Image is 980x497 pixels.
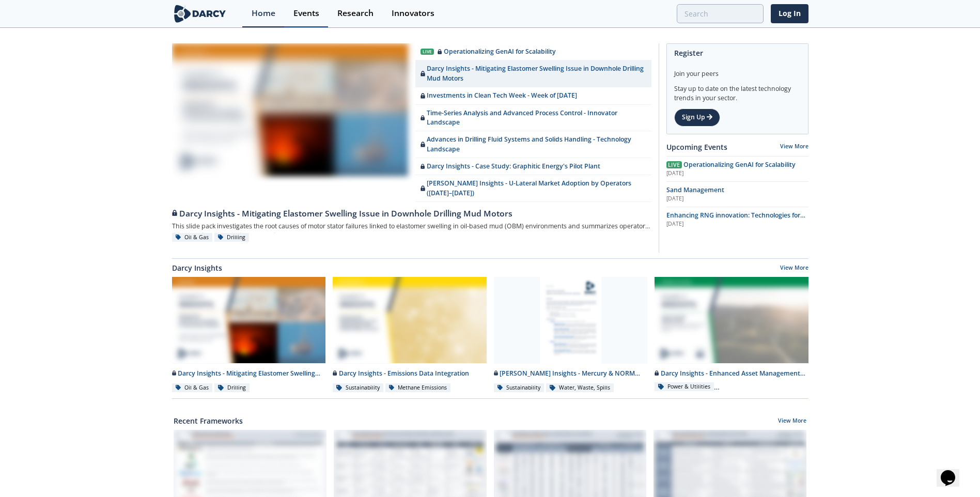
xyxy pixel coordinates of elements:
div: Water, Waste, Spills [546,383,614,393]
a: Time-Series Analysis and Advanced Process Control - Innovator Landscape [415,105,651,132]
a: Live Operationalizing GenAI for Scalability [415,43,651,60]
div: Join your peers [674,62,801,79]
a: Darcy Insights - Case Study: Graphitic Energy's Pilot Plant [415,158,651,175]
a: Darcy Insights - Mitigating Elastomer Swelling Issue in Downhole Drilling Mud Motors [415,60,651,87]
a: Log In [771,4,808,23]
div: [DATE] [666,169,808,178]
a: Darcy Insights - Emissions Data Integration preview Darcy Insights - Emissions Data Integration S... [329,277,490,393]
div: Research [337,9,374,18]
a: Darcy Insights - Mitigating Elastomer Swelling Issue in Downhole Drilling Mud Motors preview Darc... [168,277,330,393]
div: Darcy Insights - Enhanced Asset Management (O&M) for Onshore Wind Farms [655,369,808,378]
div: This slide pack investigates the root causes of motor stator failures linked to elastomer swellin... [172,220,651,232]
div: Operationalizing GenAI for Scalability [438,47,556,56]
a: Upcoming Events [666,142,727,152]
a: View More [780,143,808,150]
div: Power & Utilities [655,382,714,392]
div: Home [252,9,275,18]
div: Live [421,49,434,55]
input: Advanced Search [677,4,764,23]
a: [PERSON_NAME] Insights - U-Lateral Market Adoption by Operators ([DATE]–[DATE]) [415,175,651,202]
a: Investments in Clean Tech Week - Week of [DATE] [415,87,651,104]
a: Darcy Insights - Enhanced Asset Management (O&M) for Onshore Wind Farms preview Darcy Insights - ... [651,277,812,393]
span: Sand Management [666,185,724,194]
a: Sand Management [DATE] [666,185,808,203]
div: Darcy Insights - Mitigating Elastomer Swelling Issue in Downhole Drilling Mud Motors [172,208,651,220]
a: Live Operationalizing GenAI for Scalability [DATE] [666,160,808,178]
a: Darcy Insights - Mitigating Elastomer Swelling Issue in Downhole Drilling Mud Motors [172,202,651,220]
img: logo-wide.svg [172,5,228,23]
div: Sustainability [333,383,383,393]
div: Oil & Gas [172,383,213,393]
a: Darcy Insights [172,262,222,273]
div: Methane Emissions [385,383,451,393]
div: Innovators [392,9,434,18]
a: Enhancing RNG innovation: Technologies for Sustainable Energy [DATE] [666,211,808,228]
div: Register [674,44,801,62]
a: View More [778,417,806,426]
a: Advances in Drilling Fluid Systems and Solids Handling - Technology Landscape [415,131,651,158]
a: View More [780,264,808,273]
div: [DATE] [666,220,808,228]
a: Darcy Insights - Mercury & NORM Detection and Decontamination preview [PERSON_NAME] Insights - Me... [490,277,651,393]
div: Stay up to date on the latest technology trends in your sector. [674,79,801,103]
a: Recent Frameworks [174,415,243,426]
div: Drilling [214,233,250,242]
div: Darcy Insights - Emissions Data Integration [333,369,487,378]
div: Drilling [214,383,250,393]
span: Operationalizing GenAI for Scalability [683,160,796,169]
div: Events [293,9,319,18]
iframe: chat widget [937,456,970,487]
span: Live [666,161,682,168]
div: Darcy Insights - Mitigating Elastomer Swelling Issue in Downhole Drilling Mud Motors [172,369,326,378]
div: Sustainability [494,383,545,393]
div: Oil & Gas [172,233,213,242]
div: [PERSON_NAME] Insights - Mercury & NORM Detection and [MEDICAL_DATA] [494,369,648,378]
div: [DATE] [666,195,808,203]
span: Enhancing RNG innovation: Technologies for Sustainable Energy [666,211,805,229]
a: Sign Up [674,108,720,126]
